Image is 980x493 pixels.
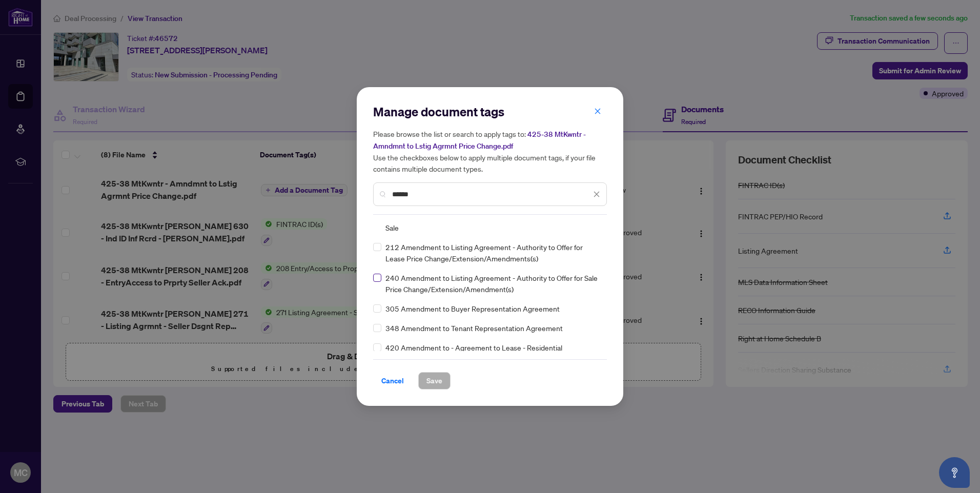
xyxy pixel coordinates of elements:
[385,241,601,264] span: 212 Amendment to Listing Agreement - Authority to Offer for Lease Price Change/Extension/Amendmen...
[385,342,562,353] span: 420 Amendment to - Agreement to Lease - Residential
[385,303,560,314] span: 305 Amendment to Buyer Representation Agreement
[593,191,600,198] span: close
[418,372,451,389] button: Save
[385,322,563,334] span: 348 Amendment to Tenant Representation Agreement
[373,128,607,174] h5: Please browse the list or search to apply tags to: Use the checkboxes below to apply multiple doc...
[939,457,970,488] button: Open asap
[385,272,601,295] span: 240 Amendment to Listing Agreement - Authority to Offer for Sale Price Change/Extension/Amendment(s)
[381,373,404,389] span: Cancel
[373,104,607,120] h2: Manage document tags
[594,108,601,115] span: close
[373,372,412,389] button: Cancel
